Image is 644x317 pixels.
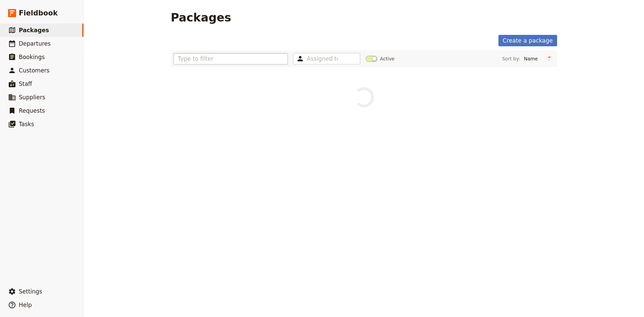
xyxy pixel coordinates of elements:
[19,121,34,127] span: Tasks
[498,35,557,46] a: Create a package
[19,302,32,308] span: Help
[502,55,520,62] span: Sort by:
[19,40,51,47] span: Departures
[307,55,338,63] input: Assigned to
[19,8,58,18] span: Fieldbook
[19,54,45,60] span: Bookings
[19,288,42,295] span: Settings
[521,54,544,64] select: Sort by:
[19,94,45,101] span: Suppliers
[19,27,49,34] span: Packages
[19,67,49,74] span: Customers
[173,53,288,64] input: Type to filter
[19,107,45,114] span: Requests
[171,11,231,24] h1: Packages
[19,81,32,87] span: Staff
[544,54,554,64] button: Change sort direction
[380,55,394,62] span: Active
